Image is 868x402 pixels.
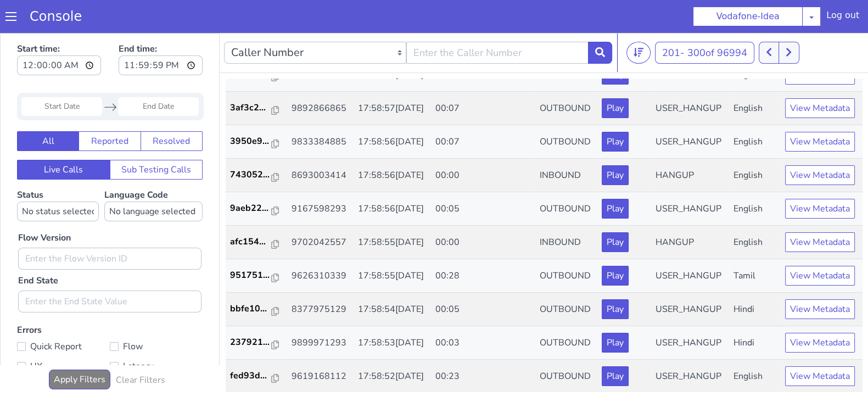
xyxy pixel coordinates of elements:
[17,326,110,341] label: UX
[651,92,729,126] td: USER_HANGUP
[18,198,71,211] label: Flow Version
[110,127,203,147] button: Sub Testing Calls
[602,132,629,152] button: Play
[21,64,102,83] input: Start Date
[602,199,629,219] button: Play
[651,293,729,327] td: USER_HANGUP
[287,92,354,126] td: 9833384885
[18,215,201,237] input: Enter the Flow Version ID
[79,98,141,118] button: Reported
[230,169,283,182] a: 9aeb22...
[141,98,203,118] button: Resolved
[535,327,598,360] td: OUTBOUND
[729,193,781,226] td: English
[602,233,629,253] button: Play
[729,126,781,159] td: English
[406,9,589,31] input: Enter the Caller Number
[230,102,272,115] p: 3950e9...
[230,336,283,349] a: fed93d...
[230,135,272,148] p: 743052...
[354,260,432,293] td: 17:58:54[DATE]
[785,300,855,320] button: View Metadata
[354,193,432,226] td: 17:58:55[DATE]
[230,236,272,249] p: 951751...
[431,226,535,260] td: 00:28
[230,269,283,282] a: bbfe10...
[655,9,754,31] button: 201- 300of 96994
[110,306,203,321] label: Flow
[230,303,283,316] a: 237921...
[651,59,729,92] td: USER_HANGUP
[49,337,110,356] button: Apply Filters
[602,166,629,186] button: Play
[729,92,781,126] td: English
[431,327,535,360] td: 00:23
[535,159,598,193] td: OUTBOUND
[17,98,79,118] button: All
[729,226,781,260] td: Tamil
[230,169,272,182] p: 9aeb22...
[287,260,354,293] td: 8377975129
[230,269,272,282] p: bbfe10...
[287,126,354,159] td: 8693003414
[729,293,781,327] td: Hindi
[230,68,283,81] a: 3af3c2...
[651,226,729,260] td: USER_HANGUP
[230,102,283,115] a: 3950e9...
[118,64,199,83] input: End Date
[602,300,629,320] button: Play
[230,202,283,215] a: afc154...
[17,306,110,321] label: Quick Report
[287,293,354,327] td: 9899971293
[729,59,781,92] td: English
[535,126,598,159] td: INBOUND
[17,23,101,42] input: Start time:
[354,293,432,327] td: 17:58:53[DATE]
[687,13,747,26] span: 300 of 96994
[535,59,598,92] td: OUTBOUND
[431,293,535,327] td: 00:03
[287,59,354,92] td: 9892866865
[431,59,535,92] td: 00:07
[104,169,203,188] select: Language Code
[287,226,354,260] td: 9626310339
[602,333,629,353] button: Play
[18,241,58,254] label: End State
[431,159,535,193] td: 00:05
[535,293,598,327] td: OUTBOUND
[785,132,855,152] button: View Metadata
[230,236,283,249] a: 951751...
[651,126,729,159] td: HANGUP
[354,59,432,92] td: 17:58:57[DATE]
[651,327,729,360] td: USER_HANGUP
[535,92,598,126] td: OUTBOUND
[693,7,803,26] button: Vodafone-Idea
[431,92,535,126] td: 00:07
[287,159,354,193] td: 9167598293
[535,193,598,226] td: INBOUND
[431,126,535,159] td: 00:00
[602,266,629,286] button: Play
[17,127,110,147] button: Live Calls
[287,327,354,360] td: 9619168112
[535,260,598,293] td: OUTBOUND
[230,135,283,148] a: 743052...
[354,226,432,260] td: 17:58:55[DATE]
[651,260,729,293] td: USER_HANGUP
[116,342,165,353] h6: Clear Filters
[785,333,855,353] button: View Metadata
[17,6,101,46] label: Start time:
[785,266,855,286] button: View Metadata
[431,260,535,293] td: 00:05
[230,68,272,81] p: 3af3c2...
[602,65,629,85] button: Play
[17,169,99,188] select: Status
[354,126,432,159] td: 17:58:56[DATE]
[602,99,629,119] button: Play
[729,260,781,293] td: Hindi
[535,226,598,260] td: OUTBOUND
[17,156,99,188] label: Status
[785,99,855,119] button: View Metadata
[785,65,855,85] button: View Metadata
[110,326,203,341] label: Latency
